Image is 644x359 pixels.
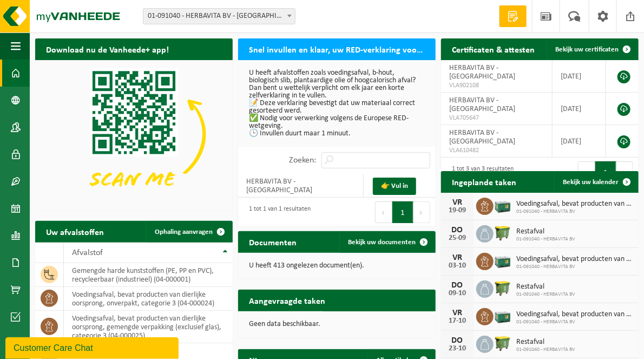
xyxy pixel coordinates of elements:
h2: Aangevraagde taken [238,290,336,311]
span: Restafval [516,338,575,347]
div: 03-10 [446,262,468,270]
button: Next [616,161,633,183]
p: Geen data beschikbaar. [249,321,425,328]
img: WB-1100-HPE-GN-50 [494,224,512,242]
img: PB-LB-0680-HPE-GN-01 [494,306,512,325]
div: 23-10 [446,345,468,353]
span: VLA705647 [449,114,544,122]
div: 09-10 [446,290,468,297]
img: PB-LB-0680-HPE-GN-01 [494,251,512,270]
a: Ophaling aanvragen [146,221,232,243]
span: Bekijk uw certificaten [555,46,619,53]
span: 01-091040 - HERBAVITA BV [516,291,575,298]
div: VR [446,198,468,207]
span: Voedingsafval, bevat producten van dierlijke oorsprong, onverpakt, categorie 3 [516,200,633,208]
div: 25-09 [446,234,468,242]
td: [DATE] [553,93,606,125]
div: DO [446,336,468,345]
div: VR [446,309,468,317]
h2: Ingeplande taken [441,171,527,192]
a: Bekijk uw certificaten [547,38,638,60]
div: 1 tot 3 van 3 resultaten [446,160,514,184]
div: 19-09 [446,207,468,214]
span: Bekijk uw documenten [348,239,416,246]
span: 01-091040 - HERBAVITA BV - KLUISBERGEN [143,8,295,24]
span: 01-091040 - HERBAVITA BV [516,208,633,215]
span: Voedingsafval, bevat producten van dierlijke oorsprong, onverpakt, categorie 3 [516,255,633,264]
button: Next [413,201,430,223]
a: Bekijk uw kalender [554,171,638,193]
h2: Download nu de Vanheede+ app! [35,38,180,60]
td: [DATE] [553,125,606,158]
div: 1 tot 1 van 1 resultaten [244,200,311,224]
span: HERBAVITA BV - [GEOGRAPHIC_DATA] [449,96,515,113]
a: 👉 Vul in [373,178,416,195]
button: Previous [578,161,595,183]
td: voedingsafval, bevat producten van dierlijke oorsprong, onverpakt, categorie 3 (04-000024) [64,287,233,311]
span: Restafval [516,283,575,291]
td: gemengde harde kunststoffen (PE, PP en PVC), recycleerbaar (industrieel) (04-000001) [64,263,233,287]
span: 01-091040 - HERBAVITA BV [516,264,633,270]
span: VLA610482 [449,146,544,155]
h2: Documenten [238,231,307,252]
span: 01-091040 - HERBAVITA BV [516,347,575,353]
p: U heeft 413 ongelezen document(en). [249,262,425,270]
div: 17-10 [446,317,468,325]
span: Afvalstof [72,249,103,257]
span: Restafval [516,227,575,236]
button: Previous [375,201,392,223]
span: HERBAVITA BV - [GEOGRAPHIC_DATA] [449,129,515,146]
img: WB-1100-HPE-GN-50 [494,279,512,297]
td: HERBAVITA BV - [GEOGRAPHIC_DATA] [238,174,364,198]
button: 1 [392,201,413,223]
button: 1 [595,161,616,183]
a: Bekijk uw documenten [339,231,435,253]
span: 01-091040 - HERBAVITA BV [516,319,633,325]
iframe: chat widget [5,335,181,359]
span: Bekijk uw kalender [563,179,619,186]
span: 01-091040 - HERBAVITA BV [516,236,575,243]
img: PB-LB-0680-HPE-GN-01 [494,196,512,214]
span: 01-091040 - HERBAVITA BV - KLUISBERGEN [143,9,295,24]
p: U heeft afvalstoffen zoals voedingsafval, b-hout, biologisch slib, plantaardige olie of hoogcalor... [249,69,425,138]
div: DO [446,226,468,234]
img: Download de VHEPlus App [35,60,233,208]
span: VLA902108 [449,81,544,90]
h2: Certificaten & attesten [441,38,546,60]
span: Voedingsafval, bevat producten van dierlijke oorsprong, onverpakt, categorie 3 [516,310,633,319]
td: [DATE] [553,60,606,93]
img: WB-1100-HPE-GN-50 [494,334,512,353]
h2: Snel invullen en klaar, uw RED-verklaring voor 2025 [238,38,436,60]
div: DO [446,281,468,290]
span: Ophaling aanvragen [155,229,213,236]
span: HERBAVITA BV - [GEOGRAPHIC_DATA] [449,64,515,81]
label: Zoeken: [289,156,316,165]
div: VR [446,253,468,262]
td: voedingsafval, bevat producten van dierlijke oorsprong, gemengde verpakking (exclusief glas), cat... [64,311,233,343]
h2: Uw afvalstoffen [35,221,115,242]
